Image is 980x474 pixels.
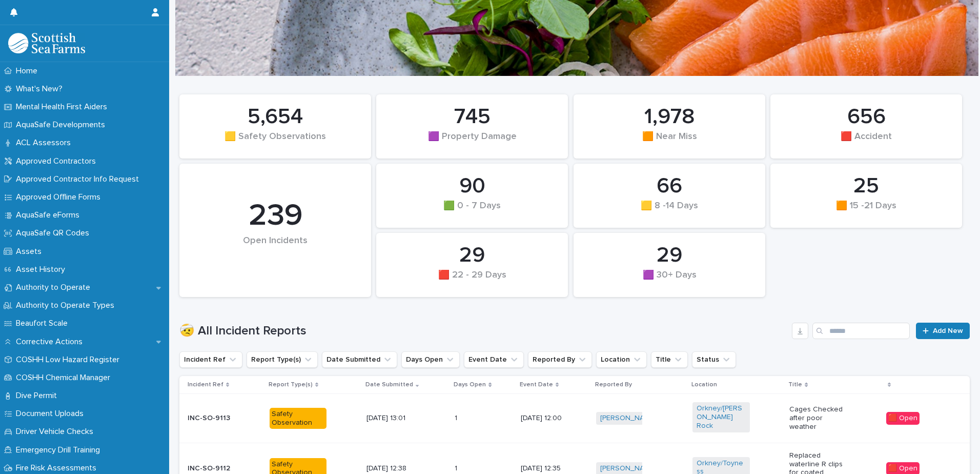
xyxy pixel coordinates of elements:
[788,131,945,153] div: 🟥 Accident
[179,394,970,443] tr: INC-SO-9113Safety Observation[DATE] 13:0111 [DATE] 12:00[PERSON_NAME] Orkney/[PERSON_NAME] Rock C...
[12,66,46,76] p: Home
[12,355,128,365] p: COSHH Low Hazard Register
[12,373,118,383] p: COSHH Chemical Manager
[933,327,963,334] span: Add New
[591,131,748,153] div: 🟧 Near Miss
[591,173,748,199] div: 66
[464,351,524,368] button: Event Date
[454,379,486,390] p: Days Open
[270,408,326,429] div: Safety Observation
[916,323,970,339] a: Add New
[394,243,550,268] div: 29
[591,270,748,291] div: 🟪 30+ Days
[596,351,647,368] button: Location
[12,102,115,112] p: Mental Health First Aiders
[455,462,459,473] p: 1
[651,351,688,368] button: Title
[12,120,113,130] p: AquaSafe Developments
[812,323,910,339] input: Search
[788,104,945,130] div: 656
[197,197,354,234] div: 239
[401,351,460,368] button: Days Open
[455,412,459,423] p: 1
[600,464,656,473] a: [PERSON_NAME]
[394,173,550,199] div: 90
[8,33,85,53] img: bPIBxiqnSb2ggTQWdOVV
[12,463,105,473] p: Fire Risk Assessments
[789,405,846,431] p: Cages Checked after poor weather
[366,414,423,423] p: [DATE] 13:01
[322,351,397,368] button: Date Submitted
[692,351,736,368] button: Status
[12,228,97,238] p: AquaSafe QR Codes
[12,445,108,455] p: Emergency Drill Training
[366,464,423,473] p: [DATE] 12:38
[197,235,354,268] div: Open Incidents
[528,351,592,368] button: Reported By
[520,379,553,390] p: Event Date
[691,379,717,390] p: Location
[788,379,802,390] p: Title
[197,104,354,130] div: 5,654
[179,324,788,339] h1: 🤕 All Incident Reports
[188,464,244,473] p: INC-SO-9112
[365,379,413,390] p: Date Submitted
[269,379,313,390] p: Report Type(s)
[394,270,550,291] div: 🟥 22 - 29 Days
[12,138,79,148] p: ACL Assessors
[12,174,147,184] p: Approved Contractor Info Request
[697,404,745,430] a: Orkney/[PERSON_NAME] Rock
[179,351,242,368] button: Incident Ref
[12,427,101,437] p: Driver Vehicle Checks
[12,192,109,202] p: Approved Offline Forms
[12,301,122,310] p: Authority to Operate Types
[591,104,748,130] div: 1,978
[12,265,73,274] p: Asset History
[12,247,50,256] p: Assets
[247,351,318,368] button: Report Type(s)
[886,412,920,425] div: 🟥 Open
[591,243,748,268] div: 29
[12,409,92,419] p: Document Uploads
[12,210,88,220] p: AquaSafe eForms
[394,131,550,153] div: 🟪 Property Damage
[12,319,76,328] p: Beaufort Scale
[600,414,656,423] a: [PERSON_NAME]
[595,379,632,390] p: Reported By
[394,201,550,222] div: 🟩 0 - 7 Days
[197,131,354,153] div: 🟨 Safety Observations
[12,84,71,94] p: What's New?
[12,337,91,347] p: Corrective Actions
[12,156,104,166] p: Approved Contractors
[591,201,748,222] div: 🟨 8 -14 Days
[188,414,244,423] p: INC-SO-9113
[12,391,65,401] p: Dive Permit
[788,173,945,199] div: 25
[394,104,550,130] div: 745
[788,201,945,222] div: 🟧 15 -21 Days
[188,379,223,390] p: Incident Ref
[521,414,578,423] p: [DATE] 12:00
[12,283,98,292] p: Authority to Operate
[521,464,578,473] p: [DATE] 12:35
